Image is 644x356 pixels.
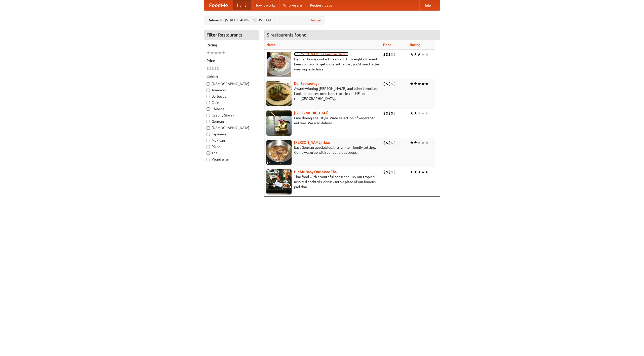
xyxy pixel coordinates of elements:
input: Japanese [207,133,210,136]
label: Pizza [207,144,256,149]
li: ★ [210,50,214,56]
li: ★ [414,52,417,57]
input: Czech / Slovak [207,114,210,117]
li: ★ [410,110,414,116]
a: Price [383,43,391,47]
li: $ [214,66,217,71]
label: Thai [207,150,256,155]
input: Chinese [207,107,210,111]
label: Barbecue [207,94,256,99]
li: $ [391,110,393,116]
input: Mexican [207,139,210,142]
p: German home-cooked meals and fifty-eight different beers on tap. To get more authentic, you'd nee... [266,57,379,72]
li: $ [393,52,396,57]
div: Deliver to: [STREET_ADDRESS][US_STATE] [204,16,325,25]
li: ★ [417,81,421,87]
li: ★ [414,140,417,145]
li: $ [383,169,386,175]
img: speisewagen.jpg [266,81,292,106]
input: American [207,89,210,92]
h5: Cuisine [207,74,256,79]
li: ★ [410,52,414,57]
li: ★ [214,50,218,56]
li: $ [383,52,386,57]
li: $ [393,81,396,87]
li: ★ [410,169,414,175]
li: ★ [410,81,414,87]
a: [GEOGRAPHIC_DATA] [294,111,329,115]
li: ★ [417,140,421,145]
img: satay.jpg [266,110,292,136]
li: $ [386,110,388,116]
li: $ [209,66,212,71]
input: Barbecue [207,95,210,98]
a: Recipe videos [306,0,336,10]
label: Vegetarian [207,157,256,162]
li: $ [383,81,386,87]
p: Award-winning [PERSON_NAME] and other favorites. Look for our restored food truck in the NE corne... [266,86,379,101]
li: ★ [410,140,414,145]
img: babythai.jpg [266,169,292,194]
li: $ [388,169,391,175]
img: esthers.jpg [266,52,292,77]
a: How it works [251,0,279,10]
li: ★ [222,50,225,56]
li: $ [388,52,391,57]
a: Der Speisewagen [294,82,321,86]
li: ★ [421,81,425,87]
p: Fine dining Thai-style. Wide selection of vegetarian entrées. We also deliver. [266,115,379,126]
li: $ [393,110,396,116]
li: $ [386,81,388,87]
a: [PERSON_NAME] Haus [294,140,330,144]
li: ★ [425,52,429,57]
li: $ [393,140,396,145]
input: [DEMOGRAPHIC_DATA] [207,82,210,86]
li: ★ [218,50,222,56]
a: FoodMe [204,0,233,10]
li: ★ [417,169,421,175]
li: $ [212,66,214,71]
li: ★ [414,81,417,87]
li: ★ [417,52,421,57]
b: Hit Me Baby One More Thai [294,170,338,174]
a: [PERSON_NAME]'s German Saloon [294,52,348,56]
a: Change [309,18,321,23]
li: $ [383,140,386,145]
li: ★ [414,110,417,116]
li: $ [393,169,396,175]
p: Thai food with a youthful bar scene. Try our tropical inspired cocktails, or tuck into a plate of... [266,174,379,189]
label: Mexican [207,138,256,143]
li: $ [386,52,388,57]
li: $ [388,110,391,116]
li: ★ [425,140,429,145]
li: ★ [414,169,417,175]
label: German [207,119,256,124]
li: ★ [421,140,425,145]
li: $ [386,140,388,145]
li: $ [391,81,393,87]
p: East German specialties, in a family-friendly setting. Come warm up with our delicious soups. [266,145,379,155]
a: Name [266,43,276,47]
li: ★ [425,81,429,87]
a: Help [419,0,435,10]
li: $ [388,140,391,145]
li: ★ [421,110,425,116]
input: Pizza [207,145,210,148]
label: Chinese [207,106,256,111]
li: $ [207,66,209,71]
li: $ [391,52,393,57]
label: [DEMOGRAPHIC_DATA] [207,125,256,130]
li: $ [217,66,219,71]
img: kohlhaus.jpg [266,140,292,165]
li: ★ [207,50,210,56]
label: Czech / Slovak [207,113,256,118]
li: ★ [417,110,421,116]
input: Vegetarian [207,158,210,161]
li: $ [388,81,391,87]
input: German [207,120,210,123]
li: ★ [425,169,429,175]
h4: Filter Restaurants [204,30,259,40]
